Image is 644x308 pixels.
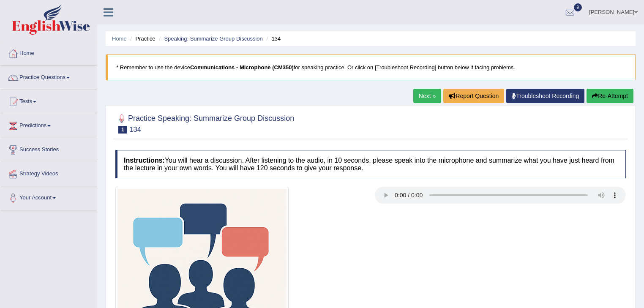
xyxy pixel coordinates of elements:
li: 134 [264,35,281,43]
blockquote: * Remember to use the device for speaking practice. Or click on [Troubleshoot Recording] button b... [106,55,636,80]
b: Communications - Microphone (CM350) [190,64,294,71]
span: 9 [574,3,582,11]
span: 1 [118,126,127,134]
a: Predictions [0,114,97,135]
a: Next » [413,89,441,103]
li: Practice [128,35,155,43]
a: Home [112,35,127,42]
a: Speaking: Summarize Group Discussion [164,35,262,42]
small: 134 [129,125,141,134]
h2: Practice Speaking: Summarize Group Discussion [115,112,294,134]
a: Tests [0,90,97,111]
a: Your Account [0,186,97,207]
a: Troubleshoot Recording [506,89,584,103]
a: Home [0,42,97,63]
a: Practice Questions [0,66,97,87]
a: Success Stories [0,138,97,159]
h4: You will hear a discussion. After listening to the audio, in 10 seconds, please speak into the mi... [115,150,626,178]
b: Instructions: [124,157,165,164]
button: Re-Attempt [587,89,633,103]
a: Strategy Videos [0,162,97,183]
button: Report Question [443,89,504,103]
